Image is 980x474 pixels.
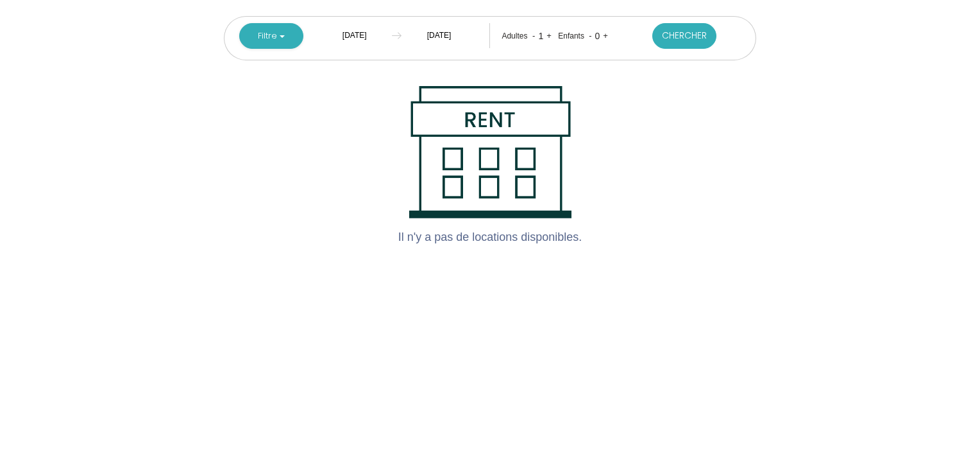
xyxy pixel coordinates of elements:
[558,30,589,42] div: Enfants
[239,23,303,49] button: Filtre
[317,23,392,48] input: Arrivée
[401,23,477,48] input: Départ
[546,31,552,40] a: +
[589,31,591,40] a: -
[392,31,401,40] img: guests
[502,30,532,42] div: Adultes
[535,26,546,46] div: 1
[652,23,716,49] button: Chercher
[532,31,535,40] a: -
[592,26,604,46] div: 0
[603,31,608,40] a: +
[409,86,572,218] img: rent-black.png
[398,218,582,256] span: Il n'y a pas de locations disponibles.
